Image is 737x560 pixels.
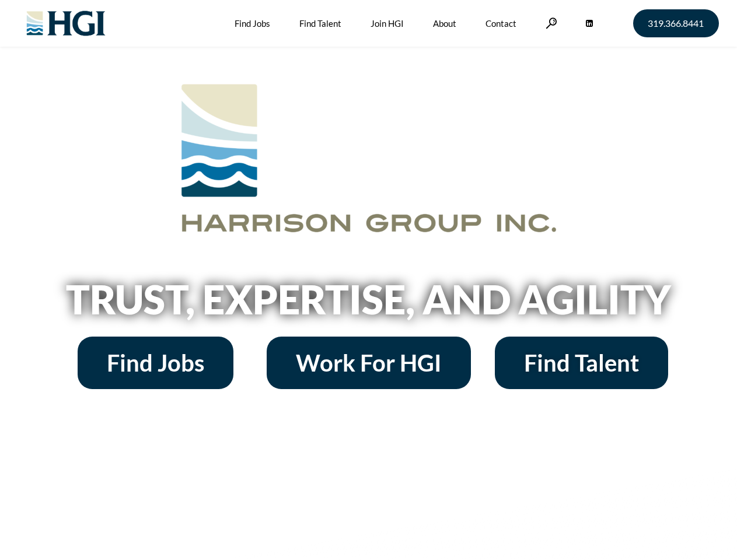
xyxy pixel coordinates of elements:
a: Find Jobs [78,337,233,389]
a: Search [546,17,557,29]
span: 319.366.8441 [648,19,704,28]
a: 319.366.8441 [633,9,719,37]
span: Find Talent [524,351,639,374]
a: Work For HGI [267,337,471,389]
h2: Trust, Expertise, and Agility [36,279,701,319]
a: Find Talent [495,337,668,389]
span: Find Jobs [107,351,204,374]
span: Work For HGI [296,351,442,374]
